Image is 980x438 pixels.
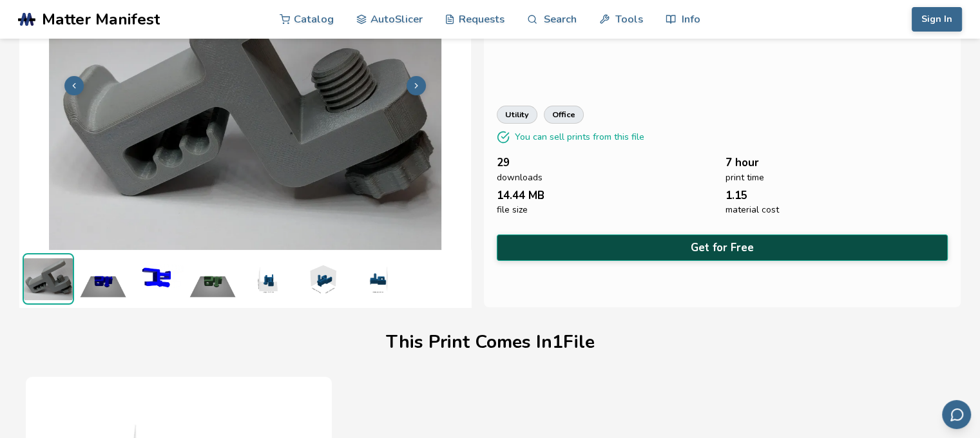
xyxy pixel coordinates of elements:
img: 1_3D_Dimensions [296,253,348,305]
img: 1_Print_Preview [187,253,238,305]
span: Matter Manifest [42,10,160,28]
span: downloads [497,173,543,183]
p: You can sell prints from this file [515,130,644,144]
img: 1_3D_Dimensions [351,253,403,305]
span: material cost [725,205,779,215]
span: file size [497,205,528,215]
span: 7 hour [725,157,759,169]
img: 1_3D_Dimensions [242,253,293,305]
button: Sign In [912,7,962,32]
span: 1.15 [725,189,747,202]
span: 14.44 MB [497,189,544,202]
a: utility [497,106,537,124]
span: print time [725,173,764,183]
a: office [544,106,584,124]
button: Get for Free [497,234,948,261]
span: 29 [497,157,510,169]
h1: This Print Comes In 1 File [386,332,595,352]
button: Send feedback via email [942,400,971,429]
